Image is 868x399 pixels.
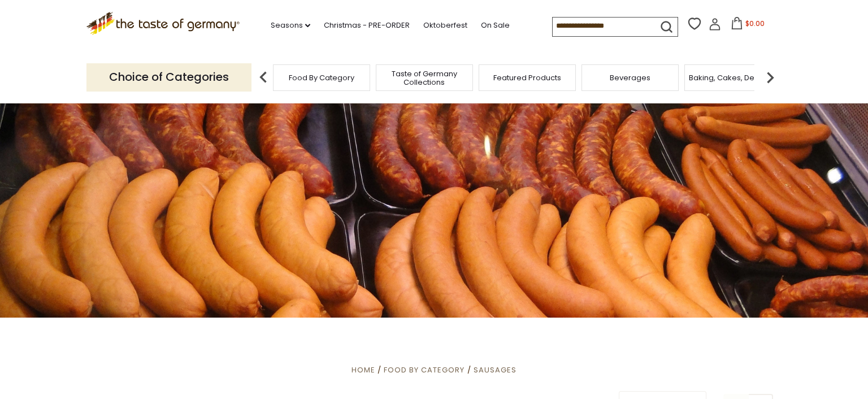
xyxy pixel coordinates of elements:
[689,73,776,82] a: Baking, Cakes, Desserts
[324,19,410,32] a: Christmas - PRE-ORDER
[759,66,782,89] img: next arrow
[474,365,517,375] a: Sausages
[745,19,765,28] span: $0.00
[610,73,650,82] a: Beverages
[481,19,510,32] a: On Sale
[289,73,354,82] a: Food By Category
[723,17,771,34] button: $0.00
[271,19,310,32] a: Seasons
[351,365,375,375] a: Home
[493,73,561,82] a: Featured Products
[384,365,465,375] a: Food By Category
[379,70,470,86] a: Taste of Germany Collections
[252,66,275,89] img: previous arrow
[86,63,251,91] p: Choice of Categories
[423,19,467,32] a: Oktoberfest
